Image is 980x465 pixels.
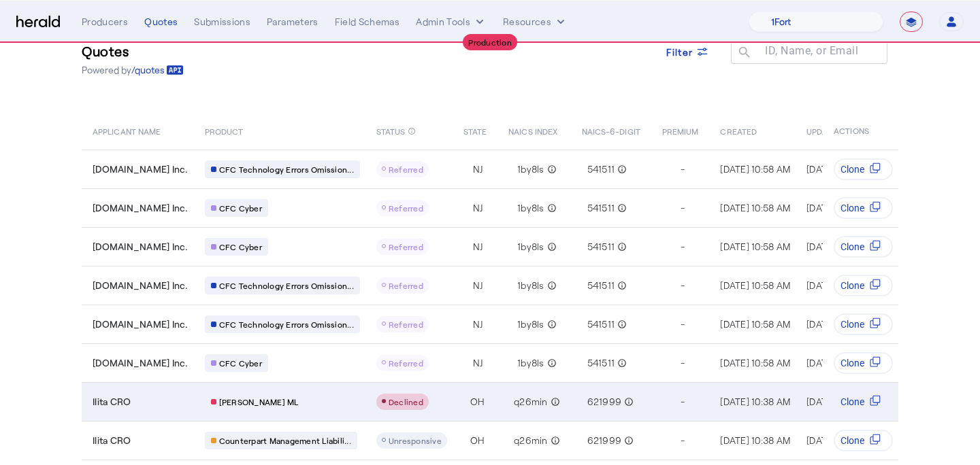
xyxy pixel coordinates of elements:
[508,124,557,137] span: NAICS INDEX
[615,201,627,215] mat-icon: info_outline
[840,201,864,215] span: Clone
[720,124,757,137] span: CREATED
[463,34,517,50] div: Production
[389,242,423,252] span: Referred
[144,15,178,29] div: Quotes
[517,279,544,292] span: 1by8ls
[765,44,858,57] mat-label: ID, Name, or Email
[473,356,483,370] span: NJ
[82,15,128,29] div: Producers
[806,163,877,175] span: [DATE] 10:58 AM
[720,241,790,252] span: [DATE] 10:58 AM
[834,158,893,180] button: Clone
[219,319,354,330] span: CFC Technology Errors Omission...
[473,279,483,292] span: NJ
[840,395,864,409] span: Clone
[720,163,790,175] span: [DATE] 10:58 AM
[219,203,262,213] span: CFC Cyber
[681,434,685,447] span: -
[587,317,615,331] span: 541511
[587,201,615,215] span: 541511
[806,279,877,291] span: [DATE] 10:58 AM
[681,317,685,331] span: -
[93,162,189,176] span: [DOMAIN_NAME] Inc.
[93,356,189,370] span: [DOMAIN_NAME] Inc.
[93,317,189,331] span: [DOMAIN_NAME] Inc.
[582,124,640,137] span: NAICS-6-DIGIT
[681,356,685,370] span: -
[389,281,423,290] span: Referred
[514,434,548,447] span: q26min
[544,356,557,370] mat-icon: info_outline
[93,395,131,409] span: Ilita CRO
[93,434,131,447] span: Ilita CRO
[806,357,876,368] span: [DATE] 12:28 PM
[720,202,790,213] span: [DATE] 10:58 AM
[473,162,483,176] span: NJ
[834,313,893,335] button: Clone
[587,162,615,176] span: 541511
[470,395,485,409] span: OH
[806,434,877,446] span: [DATE] 10:39 AM
[720,279,790,291] span: [DATE] 10:58 AM
[720,318,790,330] span: [DATE] 10:58 AM
[615,279,627,292] mat-icon: info_outline
[840,240,864,254] span: Clone
[517,317,544,331] span: 1by8ls
[470,434,485,447] span: OH
[544,279,557,292] mat-icon: info_outline
[389,203,423,213] span: Referred
[662,124,699,137] span: PREMIUM
[587,356,615,370] span: 541511
[473,317,483,331] span: NJ
[681,279,685,292] span: -
[615,317,627,331] mat-icon: info_outline
[517,201,544,215] span: 1by8ls
[503,15,568,29] button: Resources dropdown menu
[219,241,262,252] span: CFC Cyber
[205,124,244,137] span: PRODUCT
[840,356,864,370] span: Clone
[840,279,864,292] span: Clone
[681,201,685,215] span: -
[720,357,790,368] span: [DATE] 10:58 AM
[335,15,400,29] div: Field Schemas
[834,391,893,413] button: Clone
[544,162,557,176] mat-icon: info_outline
[408,124,416,139] mat-icon: info_outline
[823,111,899,150] th: ACTIONS
[840,434,864,447] span: Clone
[416,15,487,29] button: internal dropdown menu
[806,202,876,213] span: [DATE] 12:28 PM
[82,63,184,77] p: Powered by
[93,124,161,137] span: APPLICANT NAME
[389,436,442,445] span: Unresponsive
[666,45,693,59] span: Filter
[587,434,622,447] span: 621999
[681,162,685,176] span: -
[720,396,790,407] span: [DATE] 10:38 AM
[517,240,544,254] span: 1by8ls
[806,241,876,252] span: [DATE] 12:28 PM
[517,162,544,176] span: 1by8ls
[806,318,877,330] span: [DATE] 10:58 AM
[720,434,790,446] span: [DATE] 10:38 AM
[587,395,622,409] span: 621999
[376,124,406,137] span: STATUS
[389,320,423,329] span: Referred
[219,435,351,446] span: Counterpart Management Liabili...
[463,124,487,137] span: STATE
[834,430,893,451] button: Clone
[544,240,557,254] mat-icon: info_outline
[389,397,423,407] span: Declined
[131,63,184,77] a: /quotes
[544,201,557,215] mat-icon: info_outline
[219,164,354,175] span: CFC Technology Errors Omission...
[587,240,615,254] span: 541511
[834,352,893,374] button: Clone
[655,39,721,64] button: Filter
[621,434,634,447] mat-icon: info_outline
[840,317,864,331] span: Clone
[219,280,354,291] span: CFC Technology Errors Omission...
[194,15,250,29] div: Submissions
